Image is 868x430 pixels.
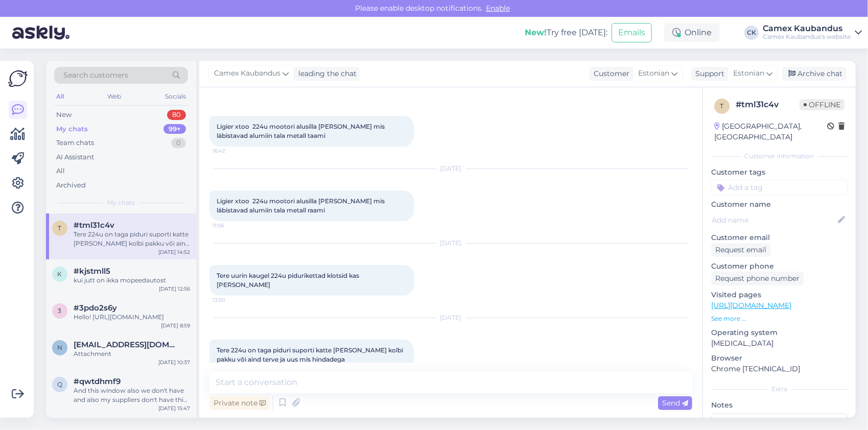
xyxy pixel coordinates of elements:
[158,248,190,256] div: [DATE] 14:52
[590,68,629,79] div: Customer
[56,180,86,190] div: Archived
[217,272,361,289] span: Tere uurin kaugel 224u pidurikettad klotsid kas [PERSON_NAME]
[525,27,607,39] div: Try free [DATE]:
[63,70,128,81] span: Search customers
[711,314,848,323] p: See more ...
[720,102,724,110] span: t
[782,67,847,81] div: Archive chat
[294,68,357,79] div: leading the chat
[163,124,186,134] div: 99+
[213,147,251,155] span: 16:42
[711,400,848,411] p: Notes
[711,338,848,349] p: [MEDICAL_DATA]
[54,90,66,103] div: All
[800,99,844,110] span: Offline
[74,303,117,313] span: #3pdo2s6y
[711,364,848,374] p: Chrome [TECHNICAL_ID]
[214,68,280,79] span: Camex Kaubandus
[662,398,688,408] span: Send
[217,123,386,139] span: Ligier xtoo 224u mootori alusilla [PERSON_NAME] mis läbistavad alumiin tala metall taami
[158,404,190,412] div: [DATE] 15:47
[107,198,135,207] span: My chats
[483,4,513,13] span: Enable
[711,199,848,210] p: Customer name
[711,167,848,178] p: Customer tags
[57,344,62,351] span: n
[763,33,851,41] div: Camex Kaubandus's website
[158,359,190,366] div: [DATE] 10:37
[612,23,652,42] button: Emails
[56,124,88,134] div: My chats
[711,272,804,285] div: Request phone number
[712,214,836,226] input: Add name
[209,313,692,322] div: [DATE]
[711,290,848,300] p: Visited pages
[691,68,724,79] div: Support
[209,238,692,248] div: [DATE]
[74,340,180,349] span: nev-irina@mail.ru
[58,224,62,232] span: t
[711,152,848,161] div: Customer information
[217,197,386,214] span: Ligier xtoo 224u mootori alusilla [PERSON_NAME] mis läbistavad alumiin tala metall raami
[664,23,720,42] div: Online
[711,301,791,310] a: [URL][DOMAIN_NAME]
[711,232,848,243] p: Customer email
[736,99,800,111] div: # tml31c4v
[744,26,759,40] div: CK
[171,138,186,148] div: 0
[74,349,190,359] div: Attachment
[58,270,62,278] span: k
[711,180,848,195] input: Add a tag
[74,221,114,230] span: #tml31c4v
[56,152,94,162] div: AI Assistant
[167,110,186,120] div: 80
[56,110,72,120] div: New
[711,385,848,394] div: Extra
[209,396,270,410] div: Private note
[56,138,94,148] div: Team chats
[714,121,827,142] div: [GEOGRAPHIC_DATA], [GEOGRAPHIC_DATA]
[209,164,692,173] div: [DATE]
[217,346,405,363] span: Tere 224u on taga piduri suporti katte [PERSON_NAME] kolbi pakku või aind terve ja uus mis hindadega
[159,285,190,293] div: [DATE] 12:56
[74,230,190,248] div: Tere 224u on taga piduri suporti katte [PERSON_NAME] kolbi pakku või aind terve ja uus mis hindadega
[8,69,28,88] img: Askly Logo
[161,322,190,329] div: [DATE] 8:59
[163,90,188,103] div: Socials
[106,90,124,103] div: Web
[213,222,251,229] span: 11:06
[74,386,190,404] div: And this window also we don't have and also my suppliers don't have this window
[733,68,764,79] span: Estonian
[711,261,848,272] p: Customer phone
[74,267,110,276] span: #kjstmll5
[763,25,862,41] a: Camex KaubandusCamex Kaubandus's website
[763,25,851,33] div: Camex Kaubandus
[74,276,190,285] div: kui jutt on ikka mopeedautost
[74,377,121,386] span: #qwtdhmf9
[56,166,65,176] div: All
[58,307,62,315] span: 3
[711,353,848,364] p: Browser
[213,296,251,304] span: 13:50
[57,380,62,388] span: q
[74,313,190,322] div: Hello! [URL][DOMAIN_NAME]
[638,68,669,79] span: Estonian
[711,243,770,257] div: Request email
[525,28,547,37] b: New!
[711,327,848,338] p: Operating system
